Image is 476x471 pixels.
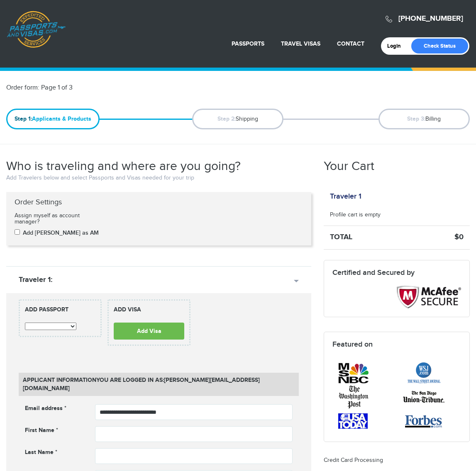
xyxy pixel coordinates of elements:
img: featured-usatoday.png [332,409,374,433]
h2: Your Cart [324,159,374,174]
span: You are logged in as: [PERSON_NAME][EMAIL_ADDRESS][DOMAIN_NAME] [23,376,260,392]
h5: Assign myself as account manager? [15,213,103,226]
h2: Who is traveling and where are you going? [6,159,241,174]
a: Add Visa [114,323,184,340]
a: Passports [232,40,264,47]
label: First Name * [25,426,58,435]
li: Profile cart is empty [324,205,470,226]
label: Add [PERSON_NAME] as AM [23,229,99,237]
strong: Step 1: [15,115,32,122]
span: Shipping [192,109,283,129]
strong: Step 2: [217,115,236,122]
img: featured-post.png [332,385,374,409]
label: Email address * [25,404,66,413]
a: Traveler 1: [6,266,311,293]
h4: Certified and Secured by [332,269,461,277]
a: Login [387,43,407,49]
a: Credit Card Processing [324,457,383,464]
h4: Applicant Information [19,373,299,396]
span: Billing [378,109,470,129]
strong: Add Passport [25,306,95,320]
a: Travel Visas [281,40,320,47]
a: Check Status [411,39,468,53]
a: [PHONE_NUMBER] [398,14,463,23]
p: Add Travelers below and select Passports and Visas needed for your trip [6,174,311,182]
label: Last Name * [25,448,57,456]
strong: $0 [454,233,464,242]
span: Applicants & Products [6,109,100,129]
h4: Featured on [332,340,461,349]
strong: Step 3: [407,115,425,122]
a: Contact [337,40,364,47]
a: Passports & [DOMAIN_NAME] [7,11,66,48]
h4: Order Settings [8,198,309,206]
img: featured-wsj.png [403,361,444,385]
h5: Total [324,233,413,242]
img: featured-forbes.png [403,409,444,433]
img: featured-tribune.png [403,385,444,409]
img: Mcaffee [397,285,461,308]
div: Traveler 1 [324,192,368,201]
strong: ADD VISA [114,306,184,320]
img: featured-msnbc.png [332,361,374,385]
